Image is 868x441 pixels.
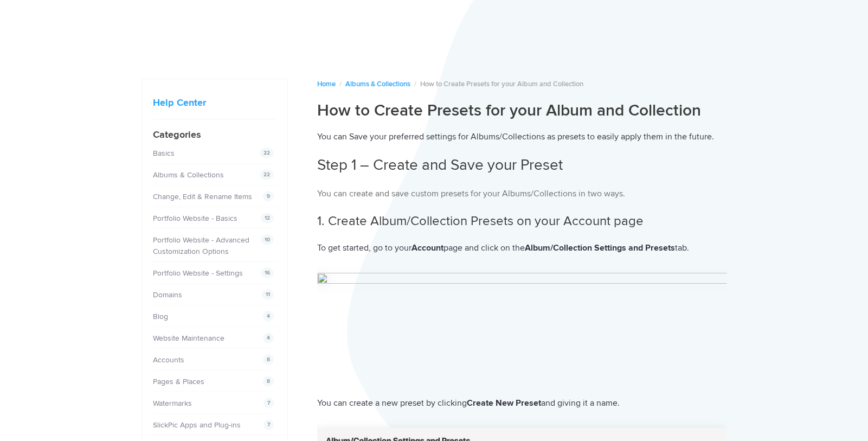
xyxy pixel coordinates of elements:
[263,398,274,408] span: 7
[263,311,274,322] span: 4
[153,355,184,365] a: Accounts
[339,80,342,88] span: /
[467,398,541,408] strong: Create New Preset
[153,149,175,158] a: Basics
[263,191,274,202] span: 9
[414,80,416,88] span: /
[261,234,274,245] span: 10
[262,289,274,300] span: 11
[153,235,249,256] a: Portfolio Website - Advanced Customization Options
[317,187,727,201] p: You can create and save custom presets for your Albums/Collections in two ways.
[317,212,727,231] h3: 1. Create Album/Collection Presets on your Account page
[420,80,583,88] span: How to Create Presets for your Album and Collection
[317,396,727,411] p: You can create a new preset by clicking and giving it a name.
[153,290,182,299] a: Domains
[412,242,443,253] strong: Account
[153,97,206,108] a: Help Center
[153,269,243,278] a: Portfolio Website - Settings
[263,354,274,365] span: 8
[263,376,274,387] span: 8
[261,213,274,223] span: 12
[317,100,727,121] h1: How to Create Presets for your Album and Collection
[263,333,274,343] span: 4
[263,419,274,430] span: 7
[317,155,727,176] h2: Step 1 – Create and Save your Preset
[260,148,274,158] span: 22
[317,241,727,255] p: To get started, go to your page and click on the tab.
[525,242,675,253] strong: Album/Collection Settings and Presets
[153,214,237,223] a: Portfolio Website - Basics
[153,377,204,386] a: Pages & Places
[153,420,241,430] a: SlickPic Apps and Plug-ins
[345,80,410,88] a: Albums & Collections
[260,169,274,180] span: 22
[153,399,192,408] a: Watermarks
[317,130,727,144] p: You can Save your preferred settings for Albums/Collections as presets to easily apply them in th...
[317,80,336,88] a: Home
[261,267,274,278] span: 16
[153,334,224,343] a: Website Maintenance
[153,312,168,321] a: Blog
[153,127,277,142] h4: Categories
[153,170,224,180] a: Albums & Collections
[153,192,252,201] a: Change, Edit & Rename Items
